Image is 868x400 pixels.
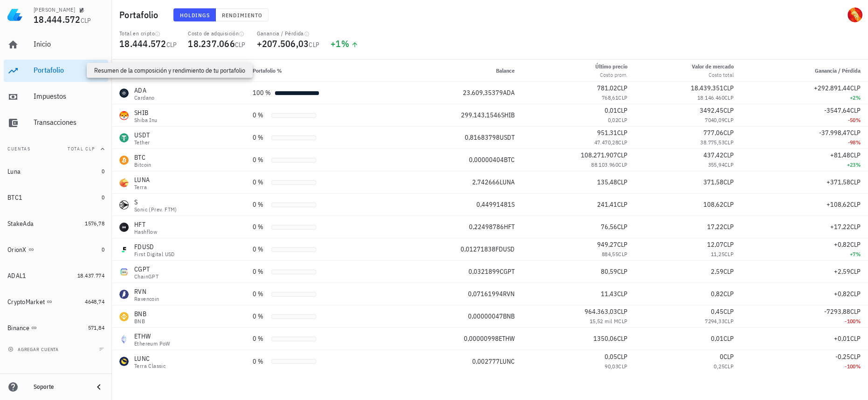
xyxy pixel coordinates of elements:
[119,200,129,210] div: S-icon
[119,7,162,22] h1: Portafolio
[617,267,627,276] span: CLP
[500,267,515,276] span: CGPT
[819,129,850,137] span: -37.998,47
[235,41,246,49] span: CLP
[461,111,501,119] span: 299.143,1546
[850,267,861,276] span: CLP
[617,151,627,159] span: CLP
[601,290,617,298] span: 11,43
[4,60,108,82] a: Portafolio
[723,334,734,343] span: CLP
[601,267,617,276] span: 80,59
[847,7,862,22] div: avatar
[824,307,850,316] span: -7293,88
[34,92,104,101] div: Impuestos
[856,318,861,325] span: %
[723,178,734,186] span: CLP
[102,246,104,253] span: 0
[585,307,617,316] span: 964.363,03
[253,312,268,321] div: 0 %
[850,240,861,249] span: CLP
[705,318,724,325] span: 7294,33
[827,178,850,186] span: +371,58
[134,242,175,251] div: FDUSD
[10,346,59,353] span: agregar cuenta
[597,240,617,249] span: 949,27
[134,332,171,341] div: ETHW
[705,116,724,123] span: 7040,09
[605,363,618,370] span: 90,03
[134,184,150,190] div: Terra
[618,139,627,146] span: CLP
[85,220,104,227] span: 1576,78
[602,251,618,258] span: 884,55
[711,307,723,316] span: 0,45
[309,41,319,49] span: CLP
[469,223,504,231] span: 0,22498786
[594,139,618,146] span: 47.470,28
[85,298,104,305] span: 4648,74
[4,264,108,287] a: ADAL1 18.437.774
[253,200,268,210] div: 0 %
[605,106,617,115] span: 0,01
[707,223,723,231] span: 17,22
[503,88,515,97] span: ADA
[749,317,861,326] div: -100
[723,106,734,115] span: CLP
[102,194,104,201] span: 0
[824,106,850,115] span: -3547,64
[134,309,146,319] div: BNB
[503,290,515,298] span: RVN
[827,200,850,209] span: +108,62
[7,168,21,176] div: Luna
[504,223,515,231] span: HFT
[253,222,268,232] div: 0 %
[119,334,129,344] div: ETHW-icon
[830,151,850,159] span: +81,48
[253,334,268,344] div: 0 %
[7,246,27,254] div: OrionX
[501,111,515,119] span: SHIB
[119,245,129,254] div: FDUSD-icon
[221,12,262,19] span: Rendimiento
[102,168,104,175] span: 0
[703,151,723,159] span: 437,42
[618,161,627,168] span: CLP
[724,116,734,123] span: CLP
[68,146,95,152] span: Total CLP
[253,244,268,254] div: 0 %
[692,71,734,79] div: Costo total
[617,240,627,249] span: CLP
[134,130,150,140] div: USDT
[749,93,861,102] div: +2
[461,245,496,253] span: 0,01271838
[257,37,309,50] span: +207.506,03
[697,94,724,101] span: 18.146.460
[703,129,723,137] span: 777,06
[723,223,734,231] span: CLP
[34,118,104,127] div: Transacciones
[749,115,861,125] div: -50
[835,353,850,361] span: -0,25
[856,161,861,168] span: %
[593,334,617,343] span: 1350,06
[4,86,108,108] a: Impuestos
[723,290,734,298] span: CLP
[856,251,861,258] span: %
[119,88,129,98] div: ADA-icon
[618,94,627,101] span: CLP
[724,161,734,168] span: CLP
[723,200,734,209] span: CLP
[850,334,861,343] span: CLP
[707,240,723,249] span: 12,07
[4,160,108,183] a: Luna 0
[134,153,152,162] div: BTC
[253,357,268,366] div: 0 %
[34,6,75,14] div: [PERSON_NAME]
[602,94,618,101] span: 768,61
[703,178,723,186] span: 371,58
[134,108,158,117] div: SHIB
[81,16,91,25] span: CLP
[34,383,86,391] div: Soporte
[134,197,177,207] div: S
